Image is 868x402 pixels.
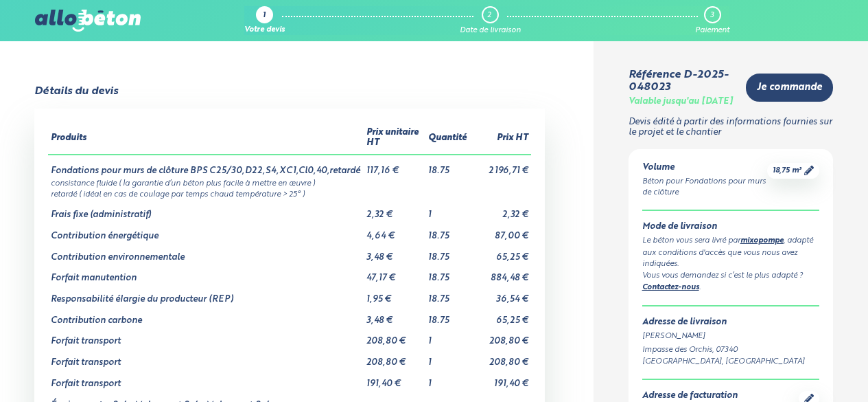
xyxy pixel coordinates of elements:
td: 208,80 € [364,347,425,368]
a: Contactez-nous [642,284,699,291]
td: 3,48 € [364,242,425,263]
td: 36,54 € [469,284,531,305]
td: 3,48 € [364,305,425,326]
td: Contribution énergétique [48,221,364,242]
td: Forfait transport [48,368,364,390]
td: Fondations pour murs de clôture BPS C25/30,D22,S4,XC1,Cl0,40,retardé [48,155,364,177]
td: 87,00 € [469,221,531,242]
div: 1 [263,12,266,21]
td: 18.75 [425,242,469,263]
div: Date de livraison [460,26,521,35]
th: Quantité [425,122,469,154]
td: 191,40 € [364,368,425,390]
td: 18.75 [425,221,469,242]
div: 2 [487,11,491,20]
p: Devis édité à partir des informations fournies sur le projet et le chantier [629,118,834,137]
div: 3 [710,11,714,20]
span: Je commande [757,82,822,93]
div: Valable jusqu'au [DATE] [629,97,733,107]
img: allobéton [35,10,141,32]
td: 47,17 € [364,263,425,284]
a: 3 Paiement [695,6,729,35]
a: mixopompe [740,237,784,245]
td: 2,32 € [364,199,425,221]
td: 65,25 € [469,242,531,263]
td: 208,80 € [469,326,531,347]
td: 191,40 € [469,368,531,390]
td: 117,16 € [364,155,425,177]
div: Votre devis [244,26,285,35]
td: consistance fluide ( la garantie d’un béton plus facile à mettre en œuvre ) [48,177,531,188]
td: Responsabilité élargie du producteur (REP) [48,284,364,305]
div: Béton pour Fondations pour murs de clôture [642,176,768,199]
td: 2,32 € [469,199,531,221]
td: Contribution carbone [48,305,364,326]
td: 1 [425,347,469,368]
div: Paiement [695,26,729,35]
td: 1,95 € [364,284,425,305]
div: Vous vous demandez si c’est le plus adapté ? . [642,270,820,294]
div: Le béton vous sera livré par , adapté aux conditions d'accès que vous nous avez indiquées. [642,235,820,270]
td: 208,80 € [364,326,425,347]
iframe: Help widget launcher [746,348,853,387]
td: 65,25 € [469,305,531,326]
div: Référence D-2025-048023 [629,69,736,94]
td: Forfait transport [48,347,364,368]
th: Produits [48,122,364,154]
td: 18.75 [425,155,469,177]
td: 1 [425,199,469,221]
td: 4,64 € [364,221,425,242]
div: Volume [642,163,768,173]
td: 18.75 [425,305,469,326]
div: Adresse de livraison [642,317,820,328]
div: Impasse des Orchis, 07340 [GEOGRAPHIC_DATA], [GEOGRAPHIC_DATA] [642,344,820,368]
div: Adresse de facturation [642,391,799,401]
a: 1 Votre devis [244,6,285,35]
td: 2 196,71 € [469,155,531,177]
th: Prix unitaire HT [364,122,425,154]
div: [PERSON_NAME] [642,331,820,342]
th: Prix HT [469,122,531,154]
td: 1 [425,368,469,390]
td: 884,48 € [469,263,531,284]
td: Contribution environnementale [48,242,364,263]
a: Je commande [746,74,833,102]
td: 18.75 [425,284,469,305]
td: Forfait transport [48,326,364,347]
td: retardé ( idéal en cas de coulage par temps chaud température > 25° ) [48,188,531,199]
td: 1 [425,326,469,347]
td: 18.75 [425,263,469,284]
div: Détails du devis [34,85,118,98]
a: 2 Date de livraison [460,6,521,35]
td: 208,80 € [469,347,531,368]
td: Forfait manutention [48,263,364,284]
div: Mode de livraison [642,222,820,232]
td: Frais fixe (administratif) [48,199,364,221]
